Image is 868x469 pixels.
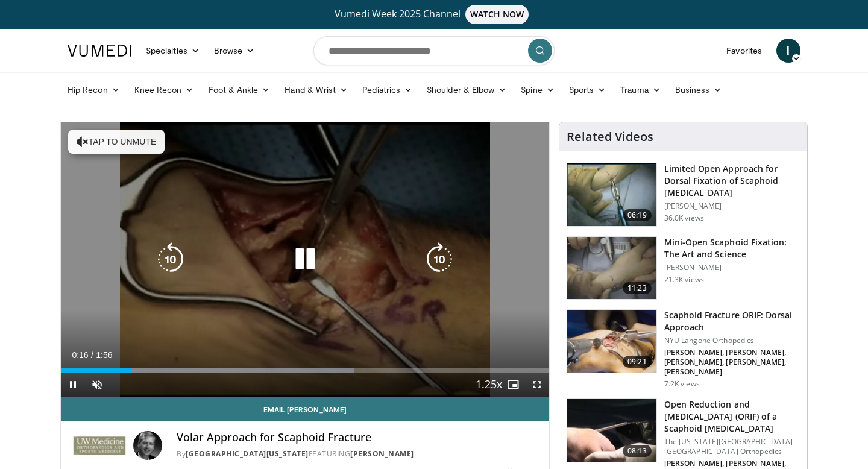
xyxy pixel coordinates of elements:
span: 09:21 [623,356,652,368]
button: Tap to unmute [68,130,165,154]
p: [PERSON_NAME], [PERSON_NAME], [PERSON_NAME], [PERSON_NAME], [PERSON_NAME] [664,348,800,377]
h3: Mini-Open Scaphoid Fixation: The Art and Science [664,236,800,260]
button: Playback Rate [477,373,501,397]
a: Foot & Ankle [201,78,278,102]
a: Favorites [719,39,769,63]
h3: Open Reduction and [MEDICAL_DATA] (ORIF) of a Scaphoid [MEDICAL_DATA] [664,398,800,435]
div: Progress Bar [61,368,549,373]
span: 08:13 [623,445,652,457]
a: Knee Recon [127,78,201,102]
h3: Scaphoid Fracture ORIF: Dorsal Approach [664,309,800,333]
span: 0:16 [72,350,88,360]
a: 11:23 Mini-Open Scaphoid Fixation: The Art and Science [PERSON_NAME] 21.3K views [567,236,800,300]
img: VuMedi Logo [68,45,131,57]
img: bindra_-_mini_open_scaphoid_2.png.150x105_q85_crop-smart_upscale.jpg [567,163,656,226]
div: By FEATURING [177,449,539,459]
img: Screen_shot_2010-09-13_at_9.16.13_PM_2.png.150x105_q85_crop-smart_upscale.jpg [567,237,656,300]
button: Fullscreen [525,373,549,397]
img: University of Washington [71,431,128,460]
a: Hand & Wrist [277,78,355,102]
span: 06:19 [623,209,652,221]
a: 06:19 Limited Open Approach for Dorsal Fixation of Scaphoid [MEDICAL_DATA] [PERSON_NAME] 36.0K views [567,163,800,227]
span: 1:56 [96,350,112,360]
button: Unmute [85,373,109,397]
a: Hip Recon [60,78,127,102]
a: Trauma [613,78,668,102]
p: 7.2K views [664,379,700,389]
p: The [US_STATE][GEOGRAPHIC_DATA] - [GEOGRAPHIC_DATA] Orthopedics [664,437,800,456]
p: [PERSON_NAME] [664,201,800,211]
p: 21.3K views [664,275,704,285]
img: 9e8d4ce5-5cf9-4f64-b223-8a8a66678819.150x105_q85_crop-smart_upscale.jpg [567,399,656,462]
a: Business [668,78,729,102]
a: Shoulder & Elbow [420,78,514,102]
a: Sports [562,78,614,102]
a: 09:21 Scaphoid Fracture ORIF: Dorsal Approach NYU Langone Orthopedics [PERSON_NAME], [PERSON_NAME... [567,309,800,389]
h4: Volar Approach for Scaphoid Fracture [177,431,539,444]
a: Spine [514,78,561,102]
img: 77ce367d-3479-4283-9ae2-dfa1edb86cf6.jpg.150x105_q85_crop-smart_upscale.jpg [567,310,656,373]
span: 11:23 [623,282,652,294]
span: / [91,350,93,360]
a: Email [PERSON_NAME] [61,397,549,421]
p: NYU Langone Orthopedics [664,336,800,345]
button: Pause [61,373,85,397]
a: [PERSON_NAME] [350,449,414,459]
a: [GEOGRAPHIC_DATA][US_STATE] [186,449,309,459]
a: Specialties [139,39,207,63]
video-js: Video Player [61,122,549,397]
a: Vumedi Week 2025 ChannelWATCH NOW [69,5,799,24]
input: Search topics, interventions [313,36,555,65]
p: 36.0K views [664,213,704,223]
img: Avatar [133,431,162,460]
button: Enable picture-in-picture mode [501,373,525,397]
h4: Related Videos [567,130,653,144]
a: Pediatrics [355,78,420,102]
a: I [776,39,800,63]
a: Browse [207,39,262,63]
p: [PERSON_NAME] [664,263,800,272]
h3: Limited Open Approach for Dorsal Fixation of Scaphoid [MEDICAL_DATA] [664,163,800,199]
span: WATCH NOW [465,5,529,24]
